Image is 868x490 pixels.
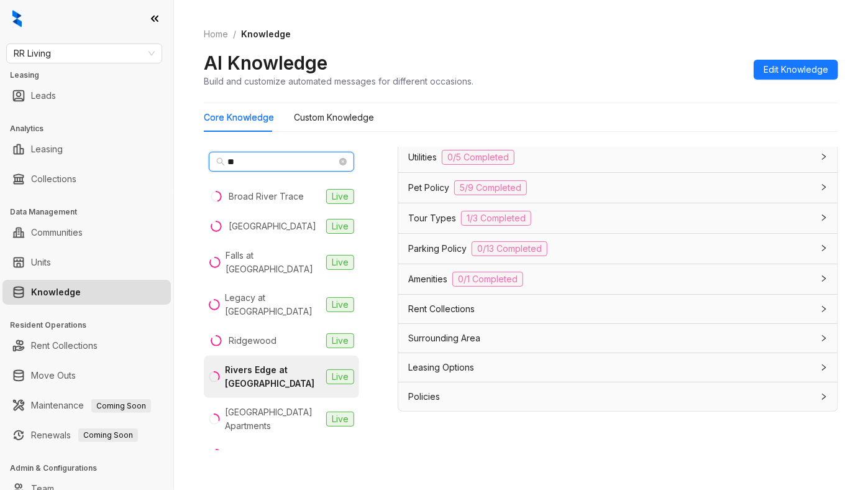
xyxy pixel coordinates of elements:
div: Custom Knowledge [294,111,374,124]
span: 1/3 Completed [461,211,531,226]
span: collapsed [820,275,828,282]
span: Live [326,219,354,234]
span: Live [326,369,354,384]
h3: Admin & Configurations [10,463,173,474]
span: Live [326,297,354,312]
li: Rent Collections [2,333,171,358]
span: Leasing Options [408,361,474,374]
span: Coming Soon [78,428,138,442]
h3: Leasing [10,70,173,81]
span: search [216,157,225,166]
span: 0/13 Completed [472,241,547,256]
span: collapsed [820,214,828,221]
span: collapsed [820,335,828,342]
h3: Data Management [10,206,173,218]
div: [GEOGRAPHIC_DATA] [229,220,316,233]
div: Paces River Apartments [229,448,326,461]
a: Move Outs [31,363,76,388]
div: Leasing Options [398,353,838,382]
span: 5/9 Completed [454,180,527,195]
span: 0/5 Completed [442,150,514,165]
div: Falls at [GEOGRAPHIC_DATA] [226,249,321,276]
span: Policies [408,390,440,404]
a: Leads [31,83,56,108]
div: Pet Policy5/9 Completed [398,173,838,203]
span: Pet Policy [408,181,449,195]
span: Edit Knowledge [764,63,828,76]
li: / [233,27,236,41]
span: RR Living [14,44,155,63]
span: Live [326,255,354,270]
a: Units [31,250,51,275]
div: Build and customize automated messages for different occasions. [204,75,473,88]
img: logo [12,10,22,27]
span: collapsed [820,393,828,400]
li: Renewals [2,423,171,448]
li: Maintenance [2,393,171,418]
div: Broad River Trace [229,190,304,203]
span: Knowledge [241,29,291,39]
h3: Resident Operations [10,320,173,331]
div: Ridgewood [229,334,276,348]
div: Amenities0/1 Completed [398,264,838,294]
span: Live [326,412,354,427]
a: Communities [31,220,83,245]
span: close-circle [339,158,347,165]
li: Leasing [2,137,171,162]
span: Utilities [408,150,437,164]
li: Knowledge [2,280,171,305]
div: [GEOGRAPHIC_DATA] Apartments [225,405,321,433]
div: Surrounding Area [398,324,838,353]
a: Rent Collections [31,333,98,358]
button: Edit Knowledge [754,60,838,80]
li: Leads [2,83,171,108]
a: Collections [31,167,76,192]
span: Live [326,189,354,204]
span: collapsed [820,183,828,191]
li: Communities [2,220,171,245]
div: Utilities0/5 Completed [398,142,838,172]
a: Knowledge [31,280,81,305]
li: Units [2,250,171,275]
div: Rent Collections [398,295,838,323]
div: Rivers Edge at [GEOGRAPHIC_DATA] [225,363,321,391]
div: Parking Policy0/13 Completed [398,234,838,264]
span: Rent Collections [408,302,475,316]
span: Parking Policy [408,242,467,256]
a: RenewalsComing Soon [31,423,138,448]
span: Surrounding Area [408,331,480,345]
span: Live [326,333,354,348]
span: Tour Types [408,211,456,225]
span: Amenities [408,272,447,286]
span: collapsed [820,364,828,371]
a: Leasing [31,137,63,162]
a: Home [201,27,231,41]
h2: AI Knowledge [204,51,327,75]
div: Policies [398,382,838,411]
li: Collections [2,167,171,192]
span: collapsed [820,244,828,252]
span: Coming Soon [91,399,151,413]
div: Core Knowledge [204,111,274,124]
span: collapsed [820,305,828,313]
span: collapsed [820,153,828,160]
li: Move Outs [2,363,171,388]
div: Tour Types1/3 Completed [398,203,838,233]
span: 0/1 Completed [452,272,523,287]
div: Legacy at [GEOGRAPHIC_DATA] [225,291,321,318]
h3: Analytics [10,123,173,134]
